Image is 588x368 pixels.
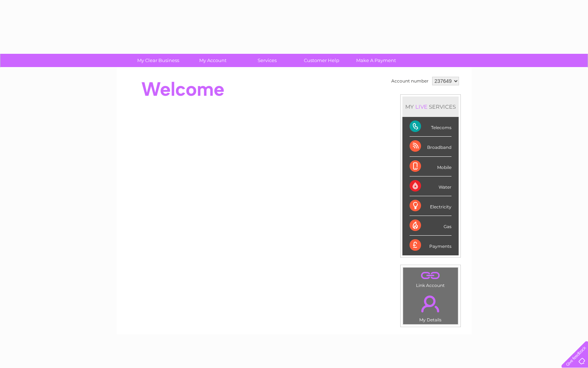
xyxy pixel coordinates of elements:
[410,196,451,216] div: Electricity
[238,54,297,67] a: Services
[389,75,430,87] td: Account number
[405,291,456,316] a: .
[410,137,451,156] div: Broadband
[129,54,188,67] a: My Clear Business
[410,176,451,196] div: Water
[292,54,351,67] a: Customer Help
[183,54,242,67] a: My Account
[414,103,429,110] div: LIVE
[410,236,451,255] div: Payments
[403,267,458,290] td: Link Account
[346,54,406,67] a: Make A Payment
[410,157,451,176] div: Mobile
[410,117,451,137] div: Telecoms
[405,269,456,282] a: .
[410,216,451,236] div: Gas
[403,289,458,325] td: My Details
[402,96,459,117] div: MY SERVICES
